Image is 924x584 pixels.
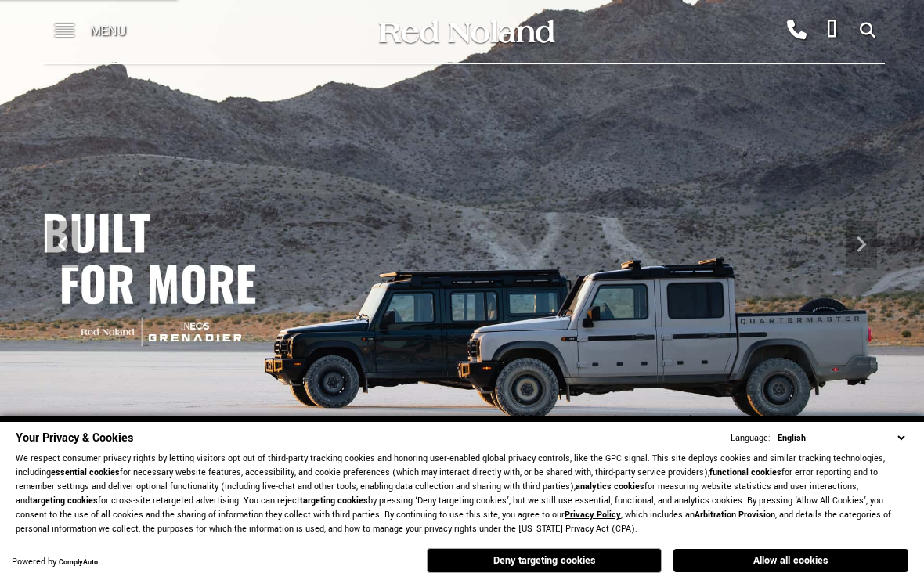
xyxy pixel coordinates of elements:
strong: targeting cookies [30,495,98,506]
strong: analytics cookies [576,481,644,492]
img: Red Noland Auto Group [376,18,556,45]
div: Previous [47,221,78,268]
strong: essential cookies [51,467,120,478]
div: Powered by [12,557,98,568]
a: ComplyAuto [59,557,98,568]
select: Language Select [774,431,908,445]
button: Deny targeting cookies [427,548,662,573]
p: We respect consumer privacy rights by letting visitors opt out of third-party tracking cookies an... [16,452,908,536]
a: Privacy Policy [565,509,621,521]
strong: functional cookies [709,467,781,478]
strong: Arbitration Provision [695,509,775,521]
span: Your Privacy & Cookies [16,430,133,446]
strong: targeting cookies [300,495,368,506]
button: Allow all cookies [673,549,908,572]
div: Language: [731,434,771,443]
div: Next [846,221,877,268]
